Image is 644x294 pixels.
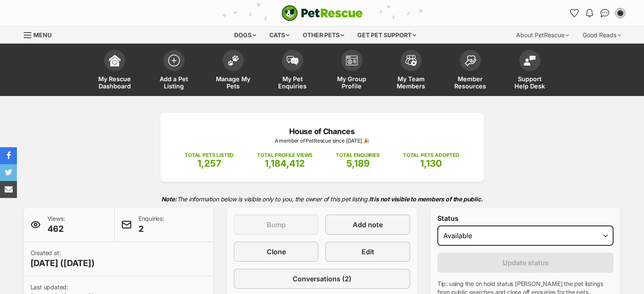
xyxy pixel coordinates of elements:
[405,55,417,66] img: team-members-icon-5396bd8760b3fe7c0b43da4ab00e1e3bb1a5d9ba89233759b79545d2d3fc5d0d.svg
[274,75,312,90] span: My Pet Enquiries
[263,46,322,96] a: My Pet Enquiries
[568,6,627,20] ul: Account quick links
[346,55,358,66] img: group-profile-icon-3fa3cf56718a62981997c0bc7e787c4b2cf8bcc04b72c1350f741eb67cf2f40e.svg
[227,55,239,66] img: manage-my-pets-icon-02211641906a0b7f246fdf0571729dbe1e7629f14944591b6c1af311fb30b64b.svg
[204,46,263,96] a: Manage My Pets
[392,75,430,90] span: My Team Members
[524,55,536,66] img: help-desk-icon-fdf02630f3aa405de69fd3d07c3f3aa587a6932b1a1747fa1d2bba05be0121f9.svg
[616,9,625,17] img: Sarah profile pic
[403,151,459,159] p: TOTAL PETS ADOPTED
[511,75,549,90] span: Support Help Desk
[568,6,581,20] a: Favourites
[138,223,164,235] span: 2
[24,190,621,208] p: The information below is visible only to you, the owner of this pet listing.
[614,6,627,20] button: My account
[263,27,296,44] div: Cats
[346,158,370,169] span: 5,189
[322,46,381,96] a: My Group Profile
[96,75,134,90] span: My Rescue Dashboard
[24,27,58,42] a: Menu
[437,214,614,222] label: Status
[297,27,350,44] div: Other pets
[351,27,422,44] div: Get pet support
[362,247,374,257] span: Edit
[325,214,410,235] a: Add note
[287,56,299,65] img: pet-enquiries-icon-7e3ad2cf08bfb03b45e93fb7055b45f3efa6380592205ae92323e6603595dc1f.svg
[85,46,144,96] a: My Rescue Dashboard
[144,46,204,96] a: Add a Pet Listing
[510,27,575,44] div: About PetRescue
[234,214,318,235] button: Bump
[500,46,559,96] a: Support Help Desk
[441,46,500,96] a: Member Resources
[336,151,379,159] p: TOTAL ENQUIRIES
[451,75,489,90] span: Member Resources
[168,55,180,66] img: add-pet-listing-icon-0afa8454b4691262ce3f59096e99ab1cd57d4a30225e0717b998d2c9b9846f56.svg
[30,257,95,269] span: [DATE] ([DATE])
[109,55,121,66] img: dashboard-icon-eb2f2d2d3e046f16d808141f083e7271f6b2e854fb5c12c21221c1fb7104beca.svg
[293,274,351,284] span: Conversations (2)
[600,9,609,17] img: chat-41dd97257d64d25036548639549fe6c8038ab92f7586957e7f3b1b290dea8141.svg
[155,75,193,90] span: Add a Pet Listing
[161,195,177,203] strong: Note:
[437,253,614,273] button: Update status
[47,214,65,235] p: Views:
[228,27,262,44] div: Dogs
[282,5,363,21] img: logo-cat-932fe2b9b8326f06289b0f2fb663e598f794de774fb13d1741a6617ecf9a85b4.svg
[267,220,286,230] span: Bump
[47,223,65,235] span: 462
[586,9,593,17] img: notifications-46538b983faf8c2785f20acdc204bb7945ddae34d4c08c2a6579f10ce5e182be.svg
[583,6,597,20] button: Notifications
[173,137,471,145] p: A member of PetRescue since [DATE] 🎉
[185,151,234,159] p: TOTAL PETS LISTED
[598,6,612,20] a: Conversations
[257,151,312,159] p: TOTAL PROFILE VIEWS
[333,75,371,90] span: My Group Profile
[138,214,164,235] p: Enquiries:
[577,27,627,44] div: Good Reads
[33,31,52,38] span: Menu
[464,55,476,66] img: member-resources-icon-8e73f808a243e03378d46382f2149f9095a855e16c252ad45f914b54edf8863c.svg
[173,126,471,137] p: House of Chances
[325,242,410,262] a: Edit
[214,75,252,90] span: Manage My Pets
[420,158,442,169] span: 1,130
[353,220,383,230] span: Add note
[265,158,305,169] span: 1,184,412
[503,258,549,268] span: Update status
[234,269,410,289] a: Conversations (2)
[30,249,95,269] p: Created at:
[267,247,286,257] span: Clone
[197,158,221,169] span: 1,257
[381,46,441,96] a: My Team Members
[282,5,363,21] a: PetRescue
[234,242,318,262] a: Clone
[369,195,483,203] strong: It is not visible to members of the public.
